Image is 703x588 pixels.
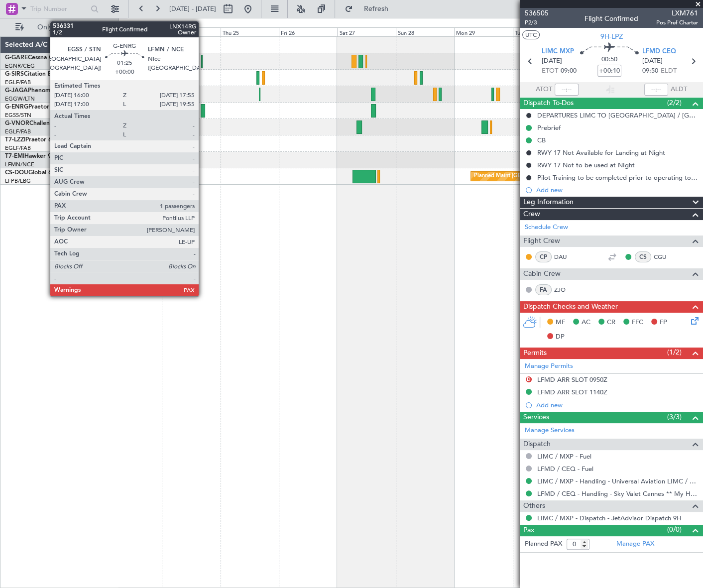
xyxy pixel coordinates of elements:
[5,104,28,110] span: G-ENRG
[537,173,698,182] div: Pilot Training to be completed prior to operating to LFMD
[607,318,615,328] span: CR
[221,27,279,36] div: Thu 25
[526,376,532,382] button: D
[525,361,573,371] a: Manage Permits
[537,136,546,144] div: CB
[537,148,665,157] div: RWY 17 Not Available for Landing at Night
[601,55,617,65] span: 00:50
[667,347,682,357] span: (1/2)
[536,85,552,95] span: ATOT
[525,18,549,27] span: P2/3
[523,439,551,450] span: Dispatch
[656,8,698,18] span: LXM761
[5,55,28,61] span: G-GARE
[5,120,72,126] a: G-VNORChallenger 650
[473,169,630,184] div: Planned Maint [GEOGRAPHIC_DATA] ([GEOGRAPHIC_DATA])
[542,66,558,76] span: ETOT
[656,18,698,27] span: Pos Pref Charter
[667,412,682,422] span: (3/3)
[5,137,59,143] a: T7-LZZIPraetor 600
[537,489,698,498] a: LFMD / CEQ - Handling - Sky Valet Cannes ** My Handling**LFMD / CEQ
[523,301,618,313] span: Dispatch Checks and Weather
[585,13,638,24] div: Flight Confirmed
[5,137,25,143] span: T7-LZZI
[537,388,607,396] div: LFMD ARR SLOT 1140Z
[525,539,562,549] label: Planned PAX
[104,27,162,36] div: Tue 23
[537,123,561,132] div: Prebrief
[523,268,561,280] span: Cabin Crew
[537,465,593,473] a: LFMD / CEQ - Fuel
[616,539,654,549] a: Manage PAX
[537,111,698,119] div: DEPARTURES LIMC TO [GEOGRAPHIC_DATA] / [GEOGRAPHIC_DATA] - FILE VIA [GEOGRAPHIC_DATA]
[525,223,568,233] a: Schedule Crew
[279,27,337,36] div: Fri 26
[5,120,29,126] span: G-VNOR
[561,66,577,76] span: 09:00
[337,27,395,36] div: Sat 27
[642,47,676,57] span: LFMD CEQ
[513,27,571,36] div: Tue 30
[5,177,31,185] a: LFPB/LBG
[536,401,698,409] div: Add new
[396,27,454,36] div: Sun 28
[5,161,34,168] a: LFMN/NCE
[537,477,698,485] a: LIMC / MXP - Handling - Universal Aviation LIMC / MXP
[5,170,62,176] a: CS-DOUGlobal 6500
[556,332,565,342] span: DP
[537,161,635,169] div: RWY 17 Not to be used at NIght
[667,524,682,535] span: (0/0)
[523,98,574,109] span: Dispatch To-Dos
[537,375,607,384] div: LFMD ARR SLOT 0950Z
[454,27,512,36] div: Mon 29
[523,209,540,220] span: Crew
[30,1,88,16] input: Trip Number
[535,284,552,295] div: FA
[5,104,62,110] a: G-ENRGPraetor 600
[5,95,35,103] a: EGGW/LTN
[537,514,682,522] a: LIMC / MXP - Dispatch - JetAdvisor Dispatch 9H
[5,62,35,70] a: EGNR/CEG
[582,318,590,328] span: AC
[5,71,24,77] span: G-SIRS
[5,88,28,94] span: G-JAGA
[554,285,577,294] a: ZJO
[536,186,698,194] div: Add new
[169,4,216,13] span: [DATE] - [DATE]
[654,252,676,261] a: CGU
[523,500,545,512] span: Others
[5,128,31,135] a: EGLF/FAB
[5,71,62,77] a: G-SIRSCitation Excel
[523,235,560,247] span: Flight Crew
[525,8,549,18] span: 536505
[5,170,28,176] span: CS-DOU
[5,88,63,94] a: G-JAGAPhenom 300
[537,452,591,461] a: LIMC / MXP - Fuel
[5,153,24,159] span: T7-EMI
[555,84,579,96] input: --:--
[5,55,87,61] a: G-GARECessna Citation XLS+
[523,525,534,536] span: Pax
[355,5,397,12] span: Refresh
[525,426,575,436] a: Manage Services
[523,348,547,359] span: Permits
[26,24,105,31] span: Only With Activity
[635,251,651,262] div: CS
[600,31,623,42] span: 9H-LPZ
[340,1,400,17] button: Refresh
[522,30,540,39] button: UTC
[11,19,108,35] button: Only With Activity
[554,252,577,261] a: DAU
[542,47,574,57] span: LIMC MXP
[120,20,137,28] div: [DATE]
[535,251,552,262] div: CP
[660,318,667,328] span: FP
[523,412,549,423] span: Services
[661,66,677,76] span: ELDT
[671,85,687,95] span: ALDT
[5,144,31,152] a: EGLF/FAB
[556,318,565,328] span: MF
[5,79,31,86] a: EGLF/FAB
[5,153,66,159] a: T7-EMIHawker 900XP
[162,27,220,36] div: Wed 24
